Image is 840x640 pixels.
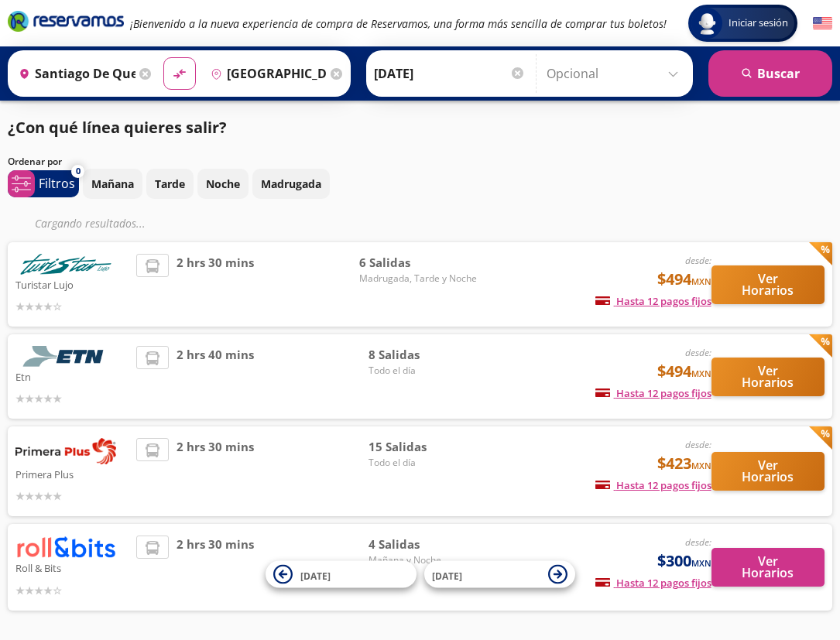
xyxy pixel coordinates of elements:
button: Ver Horarios [711,548,825,587]
span: $300 [657,549,711,573]
button: [DATE] [266,561,417,588]
span: Hasta 12 pagos fijos [595,576,711,590]
p: Noche [206,176,240,192]
span: Todo el día [369,364,477,378]
button: 0Filtros [8,170,79,197]
small: MXN [691,276,711,287]
input: Buscar Destino [204,54,327,93]
em: Cargando resultados ... [35,216,146,231]
button: Ver Horarios [711,358,825,396]
span: 2 hrs 40 mins [177,346,254,407]
p: Filtros [39,174,75,193]
span: Hasta 12 pagos fijos [595,386,711,400]
img: Roll & Bits [15,536,116,558]
button: Noche [197,169,249,199]
em: desde: [685,254,711,267]
span: Iniciar sesión [722,15,794,31]
i: Brand Logo [8,9,124,33]
input: Buscar Origen [12,54,135,93]
span: Mañana y Noche [369,553,477,567]
button: Ver Horarios [711,265,825,304]
span: Todo el día [369,456,477,470]
a: Brand Logo [8,9,124,37]
button: Buscar [708,50,832,97]
small: MXN [691,460,711,471]
button: Tarde [146,169,194,199]
p: Madrugada [261,176,321,192]
input: Elegir Fecha [374,54,526,93]
em: ¡Bienvenido a la nueva experiencia de compra de Reservamos, una forma más sencilla de comprar tus... [130,16,667,31]
span: $494 [657,268,711,291]
span: Madrugada, Tarde y Noche [359,272,477,286]
p: Mañana [91,176,134,192]
span: Hasta 12 pagos fijos [595,478,711,492]
span: 0 [76,165,81,178]
span: 8 Salidas [369,346,477,364]
button: Madrugada [252,169,330,199]
span: [DATE] [432,569,462,582]
span: $494 [657,360,711,383]
span: 15 Salidas [369,438,477,456]
em: desde: [685,536,711,549]
span: 2 hrs 30 mins [177,438,254,505]
small: MXN [691,557,711,569]
img: Turistar Lujo [15,254,116,275]
span: 2 hrs 30 mins [177,254,254,315]
em: desde: [685,346,711,359]
p: Primera Plus [15,464,129,483]
button: Ver Horarios [711,452,825,491]
img: Etn [15,346,116,367]
em: desde: [685,438,711,451]
p: Roll & Bits [15,558,129,577]
small: MXN [691,368,711,379]
span: $423 [657,452,711,475]
p: Etn [15,367,129,385]
span: 2 hrs 30 mins [177,536,254,598]
span: 6 Salidas [359,254,477,272]
p: Ordenar por [8,155,62,169]
button: Mañana [83,169,142,199]
span: [DATE] [300,569,331,582]
p: Tarde [155,176,185,192]
input: Opcional [547,54,685,93]
p: Turistar Lujo [15,275,129,293]
img: Primera Plus [15,438,116,464]
button: English [813,14,832,33]
button: [DATE] [424,561,575,588]
p: ¿Con qué línea quieres salir? [8,116,227,139]
span: Hasta 12 pagos fijos [595,294,711,308]
span: 4 Salidas [369,536,477,553]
